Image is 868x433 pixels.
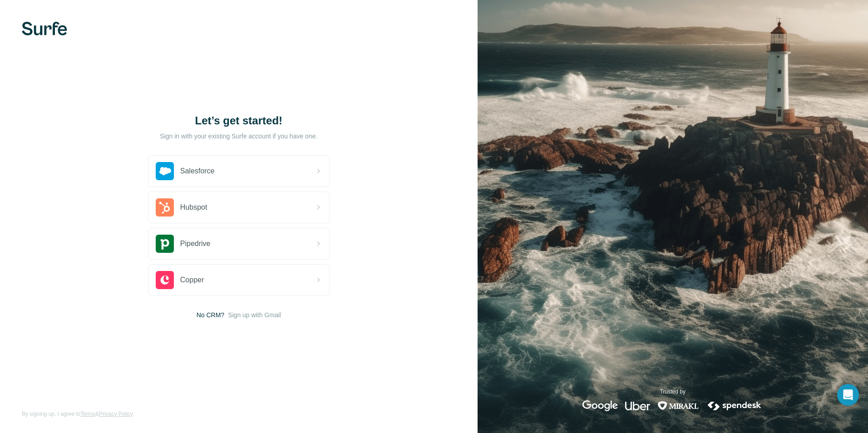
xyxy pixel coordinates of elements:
[625,400,650,411] img: uber's logo
[837,384,859,406] div: Open Intercom Messenger
[180,238,211,249] span: Pipedrive
[197,310,224,320] span: No CRM?
[660,388,686,396] p: Trusted by
[160,132,317,141] p: Sign in with your existing Surfe account if you have one.
[22,22,67,35] img: Surfe's logo
[156,198,174,216] img: hubspot's logo
[582,400,618,411] img: google's logo
[156,162,174,180] img: salesforce's logo
[156,235,174,253] img: pipedrive's logo
[156,271,174,289] img: copper's logo
[99,411,133,417] a: Privacy Policy
[180,166,215,177] span: Salesforce
[22,410,133,418] span: By signing up, I agree to &
[228,310,281,320] button: Sign up with Gmail
[180,275,204,285] span: Copper
[80,411,95,417] a: Terms
[180,202,207,213] span: Hubspot
[148,113,330,128] h1: Let’s get started!
[657,400,699,411] img: mirakl's logo
[706,400,763,411] img: spendesk's logo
